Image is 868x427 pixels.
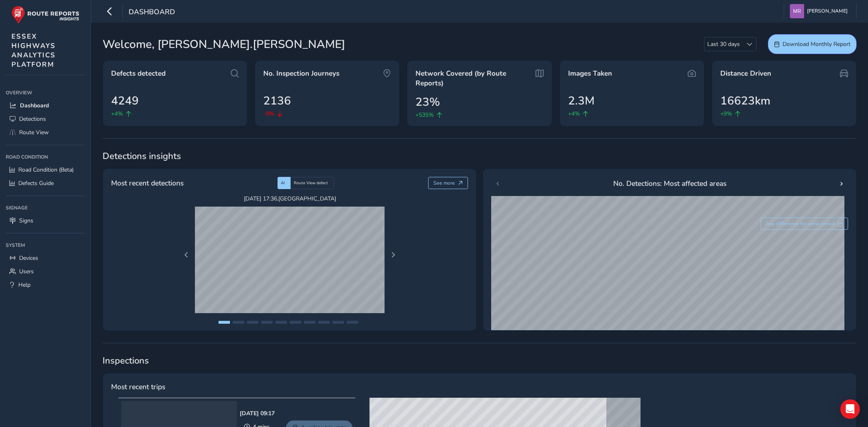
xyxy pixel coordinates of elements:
span: AI [281,180,285,186]
button: Page 5 [275,321,287,324]
a: Devices [6,251,85,265]
a: Signs [6,214,85,227]
span: Welcome, [PERSON_NAME].[PERSON_NAME] [103,36,345,53]
span: +4% [568,109,580,118]
a: Detections [6,112,85,126]
span: Road Condition (Beta) [18,166,74,174]
span: Route View defect [294,180,328,186]
button: Page 4 [261,321,273,324]
span: Distance Driven [720,69,771,78]
a: Help [6,278,85,292]
button: See more [428,177,468,189]
button: [PERSON_NAME] [790,4,851,18]
button: Page 10 [347,321,358,324]
span: Signs [19,217,33,224]
span: No. Inspection Journeys [263,69,339,78]
span: Detections insights [103,150,857,162]
a: Defects Guide [6,176,85,190]
span: 2.3M [568,92,595,109]
span: Most recent detections [111,178,184,188]
img: rr logo [11,6,79,24]
span: See difference for same period [766,220,835,227]
a: Users [6,265,85,278]
span: Last 30 days [704,37,743,51]
span: Defects detected [111,69,166,78]
div: Signage [6,202,85,214]
span: 23% [415,94,440,111]
span: [DATE] 17:36 , [GEOGRAPHIC_DATA] [195,195,385,203]
span: Devices [19,254,38,262]
span: Defects Guide [18,179,54,187]
span: +9% [720,109,732,118]
span: +535% [415,111,434,119]
span: See more [433,180,455,186]
span: ESSEX HIGHWAYS ANALYTICS PLATFORM [11,32,56,69]
button: Next Page [387,249,399,261]
a: Route View [6,126,85,139]
a: Dashboard [6,99,85,112]
button: Page 3 [247,321,258,324]
span: Images Taken [568,69,612,78]
span: Dashboard [129,7,175,18]
div: [DATE] 09:17 [240,410,275,417]
button: Page 6 [290,321,301,324]
span: [PERSON_NAME] [807,4,848,18]
div: Road Condition [6,151,85,163]
div: Route View defect [291,177,334,189]
span: Users [19,268,34,275]
button: Page 2 [233,321,244,324]
a: Road Condition (Beta) [6,163,85,176]
span: Network Covered (by Route Reports) [415,69,531,88]
div: Open Intercom Messenger [840,399,860,419]
button: Page 1 [219,321,230,324]
span: +4% [111,109,123,118]
span: Route View [19,129,49,136]
span: Download Monthly Report [783,40,851,48]
span: 2136 [263,92,291,109]
span: Dashboard [20,102,49,109]
button: Page 8 [318,321,330,324]
span: 16623km [720,92,770,109]
span: 4249 [111,92,139,109]
button: See difference for same period [761,218,848,230]
button: Download Monthly Report [768,34,857,54]
div: AI [278,177,291,189]
button: Page 7 [304,321,315,324]
div: Overview [6,87,85,99]
button: Previous Page [181,249,192,261]
span: No. Detections: Most affected areas [613,178,726,189]
span: Detections [19,115,46,123]
button: Page 9 [332,321,344,324]
span: Help [18,281,31,289]
span: Inspections [103,355,857,367]
div: System [6,239,85,251]
span: -9% [263,109,274,118]
span: Most recent trips [111,381,165,392]
img: diamond-layout [790,4,804,18]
